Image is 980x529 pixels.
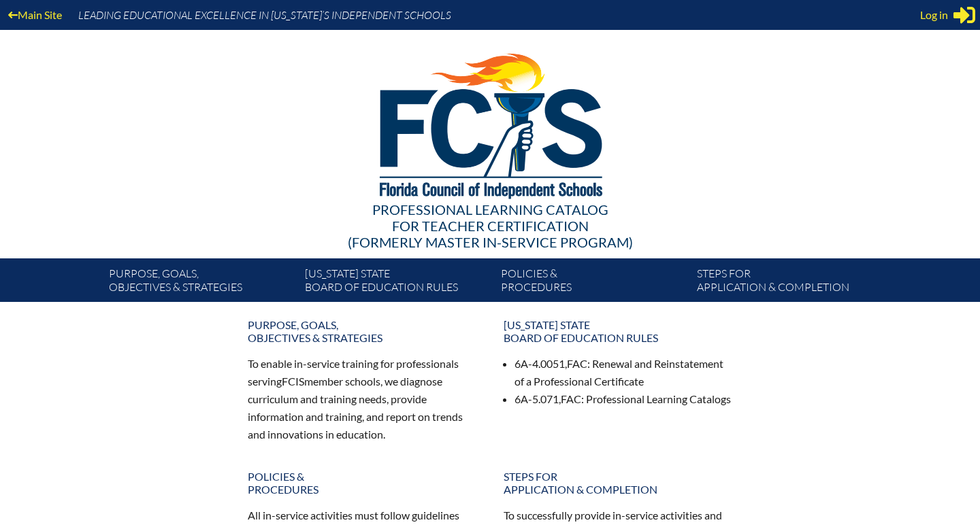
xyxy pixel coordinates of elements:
a: Purpose, goals,objectives & strategies [103,264,299,302]
span: FAC [561,392,581,405]
div: Professional Learning Catalog (formerly Master In-service Program) [98,201,882,250]
li: 6A-4.0051, : Renewal and Reinstatement of a Professional Certificate [514,355,732,390]
p: To enable in-service training for professionals serving member schools, we diagnose curriculum an... [248,355,476,443]
span: FCIS [282,375,304,388]
a: [US_STATE] StateBoard of Education rules [299,264,495,302]
a: Steps forapplication & completion [495,464,740,501]
span: Log in [920,7,948,23]
a: Policies &Procedures [495,264,691,302]
span: for Teacher Certification [392,218,589,234]
svg: Sign in or register [953,4,975,26]
a: Steps forapplication & completion [691,264,887,302]
a: Main Site [3,5,67,24]
span: FAC [567,357,587,370]
a: [US_STATE] StateBoard of Education rules [495,313,740,349]
a: Purpose, goals,objectives & strategies [240,313,485,349]
a: Policies &Procedures [240,464,485,501]
img: FCISlogo221.eps [350,30,631,216]
li: 6A-5.071, : Professional Learning Catalogs [514,390,732,408]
